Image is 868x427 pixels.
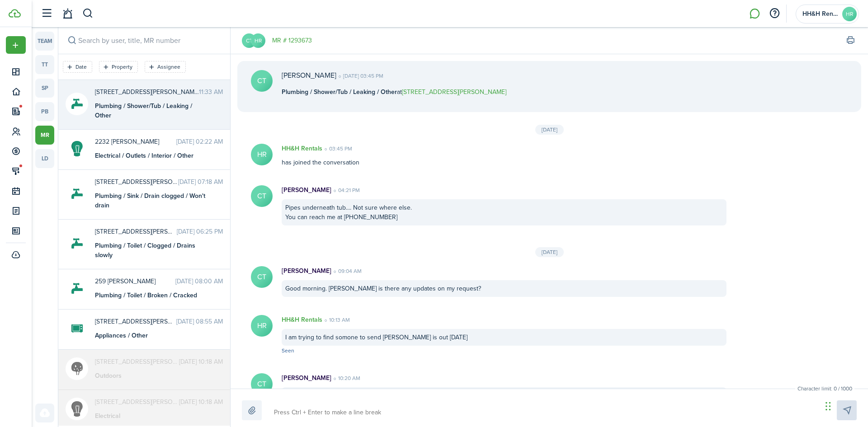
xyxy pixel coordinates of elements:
div: Okay, I had to shut the main water. [282,387,726,404]
time: 09:04 AM [331,267,362,275]
span: HH&H Rentals [802,11,839,17]
time: 10:20 AM [331,374,360,382]
iframe: Chat Widget [823,384,868,427]
time: 11:33 AM [199,87,223,97]
div: has joined the conversation [273,144,736,167]
time: [DATE] 03:45 PM [336,72,383,80]
img: Plumbing [71,93,83,115]
span: 260 Dixie Dr. [95,317,176,326]
img: Outdoors [71,357,83,380]
div: Good morning. [PERSON_NAME] is there any updates on my request? [282,280,726,297]
p: [PERSON_NAME] [282,373,331,383]
time: 04:21 PM [331,186,360,194]
img: Plumbing [71,232,83,255]
div: Electrical / Outlets / Interior / Other [95,151,208,160]
span: 471 Gunter Street [95,357,179,366]
button: Search [66,34,78,47]
input: search [58,27,230,54]
filter-tag-label: Assignee [157,63,180,71]
button: Open menu [6,36,26,54]
a: tt [35,55,54,74]
time: 03:45 PM [322,145,352,153]
time: [DATE] 10:18 AM [179,357,223,366]
p: [PERSON_NAME] [282,266,331,276]
span: Seen [282,347,294,355]
filter-tag: Open filter [99,61,138,73]
a: team [35,32,54,51]
a: MR # 1293673 [272,36,312,45]
div: Outdoors [95,371,208,380]
p: [PERSON_NAME] [282,185,331,195]
time: 10:13 AM [322,316,350,324]
p: HH&H Rentals [282,144,322,153]
b: Plumbing / Shower/Tub / Leaking / Other [282,87,397,97]
span: 261 Newton Ave [95,87,199,97]
div: Plumbing / Sink / Drain clogged / Won't drain [95,191,208,210]
avatar-text: CT [242,33,256,48]
button: Open resource center [767,6,782,21]
time: [DATE] 02:22 AM [176,137,223,146]
button: Open sidebar [38,5,55,22]
p: [PERSON_NAME] [282,70,336,81]
div: Pipes underneath tub.... Not sure where else. You can reach me at [PHONE_NUMBER] [282,199,726,225]
img: TenantCloud [9,9,21,18]
a: pb [35,102,54,121]
time: [DATE] 07:18 AM [178,177,223,187]
div: [DATE] [535,125,564,135]
p: HH&H Rentals [282,315,322,324]
img: Electrical [71,137,83,160]
time: [DATE] 10:18 AM [179,397,223,407]
filter-tag: Open filter [145,61,186,73]
a: [STREET_ADDRESS][PERSON_NAME] [402,87,506,97]
span: 471 Gunter Street [95,397,179,407]
a: sp [35,79,54,98]
filter-tag: Open filter [63,61,92,73]
div: Plumbing / Shower/Tub / Leaking / Other [95,101,208,120]
div: Plumbing / Toilet / Clogged / Drains slowly [95,241,208,260]
div: Electrical [95,411,208,421]
button: Print [844,34,857,47]
avatar-text: CT [251,373,273,395]
a: ld [35,149,54,168]
avatar-text: CT [251,185,273,207]
img: Appliances [71,317,83,340]
time: [DATE] 08:55 AM [176,317,223,326]
img: Electrical [71,398,83,420]
time: [DATE] 08:00 AM [175,277,223,286]
time: [DATE] 06:25 PM [177,227,223,236]
a: Notifications [59,2,76,25]
div: [DATE] [535,247,564,257]
p: at [282,87,506,97]
avatar-text: HR [842,7,857,21]
button: Search [82,6,94,21]
img: Plumbing [71,277,83,300]
div: Appliances / Other [95,331,208,340]
avatar-text: CT [251,70,273,92]
span: 289 Dixie Dr [95,177,178,187]
filter-tag-label: Date [75,63,87,71]
img: Plumbing [71,183,83,205]
avatar-text: HR [251,315,273,337]
span: 289 Dixie Dr [95,227,177,236]
div: Drag [826,393,831,420]
div: I am trying to find somone to send [PERSON_NAME] is out [DATE] [282,329,726,346]
a: mr [35,126,54,145]
avatar-text: CT [251,266,273,288]
div: Plumbing / Toilet / Broken / Cracked [95,291,208,300]
span: 259 Judson [95,277,175,286]
avatar-text: HR [251,33,265,48]
avatar-text: HR [251,144,273,165]
filter-tag-label: Property [112,63,132,71]
span: 2232 Will Logan [95,137,176,146]
small: Character limit: 0 / 1000 [795,385,854,393]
